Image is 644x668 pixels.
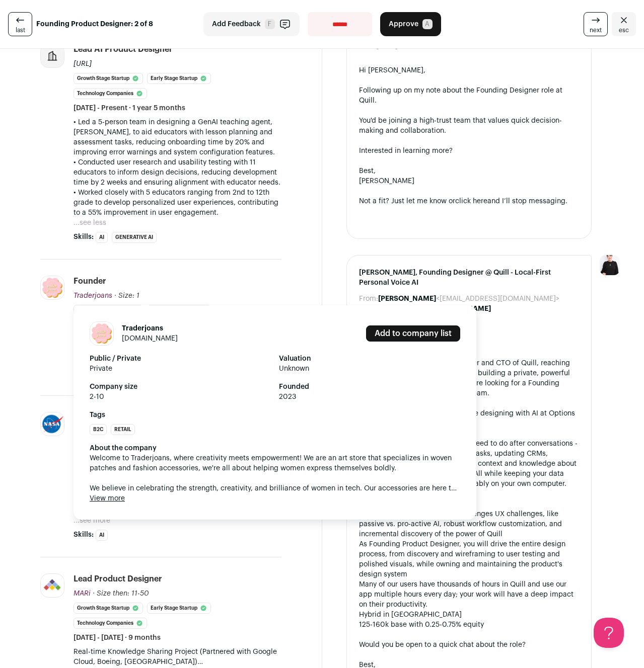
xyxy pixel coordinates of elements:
button: Add Feedback F [203,12,300,36]
dt: From: [359,294,378,304]
img: 82eb3bc7cb30f9402dfd4f56e1a3d6aaa187230cc16ab151adaf2823ff224aa6.jpg [41,276,64,299]
span: 2-10 [90,392,271,402]
span: MARi [74,590,91,597]
li: Growth Stage Startup [74,603,143,614]
span: [DATE] - Present · 1 year 5 months [74,103,185,113]
span: [PERSON_NAME], Founding Designer @ Quill - Local-First Personal Voice AI [359,268,580,288]
span: [DATE] - [DATE] · 9 months [74,633,161,643]
div: Best, [359,166,580,176]
b: [PERSON_NAME] [378,295,436,302]
span: esc [619,26,629,34]
button: ...see more [74,516,110,526]
img: company-logo-placeholder-414d4e2ec0e2ddebbe968bf319fdfe5acfe0c9b87f798d344e800bc9a89632a0.png [41,44,64,67]
h1: Traderjoans [122,323,178,333]
a: Add to company list [366,325,460,342]
span: F [265,19,275,29]
button: View more [90,493,125,504]
span: Skills: [74,530,94,540]
strong: Tags [90,410,460,420]
span: · Size: 1 [114,292,139,299]
span: Welcome to Traderjoans, where creativity meets empowerment! We are an art store that specializes ... [90,453,460,493]
span: · Size then: 11-50 [93,590,149,597]
li: Technology Companies [74,618,147,629]
p: • Led a 5-person team in designing a GenAI teaching agent, [PERSON_NAME], to aid educators with l... [74,117,281,157]
a: last [8,12,32,36]
dd: <[EMAIL_ADDRESS][DOMAIN_NAME]> [378,294,559,304]
button: Approve A [380,12,441,36]
span: [URL] [74,60,92,67]
a: click here [455,198,487,205]
span: 2023 [279,392,460,402]
strong: Public / Private [90,354,271,364]
a: [DOMAIN_NAME] [122,335,178,342]
span: Approve [389,19,418,29]
span: last [16,26,25,34]
li: Early Stage Startup [147,73,211,84]
li: AI [96,530,108,541]
div: About the company [90,443,460,453]
li: As Founding Product Designer, you will drive the entire design process, from discovery and wirefr... [359,539,580,579]
li: Early Stage Startup [147,603,211,614]
div: You'd be joining a high-trust team that values quick decision-making and collaboration. [359,116,580,136]
li: Many of our users have thousands of hours in Quill and use our app multiple hours every day; your... [359,579,580,610]
div: Would you be open to a quick chat about the role? [359,640,580,650]
span: Add Feedback [212,19,261,29]
span: Unknown [279,364,460,374]
span: Private [90,364,271,374]
strong: Company size [90,382,271,392]
strong: Valuation [279,354,460,364]
div: Following up on my note about the Founding Designer role at Quill. [359,86,580,106]
div: Hi [PERSON_NAME], [359,65,580,75]
div: Lead AI Product Designer [74,44,173,55]
li: B2C [90,424,107,435]
iframe: Help Scout Beacon - Open [594,618,624,648]
div: Not a fit? Just let me know or and I’ll stop messaging. [359,196,580,206]
img: cbb162e4dac745260ebc7e77886854e52de45c42a528ff435a7fa87b3d2c0e1d.jpg [41,579,64,592]
p: • Worked closely with 5 educators ranging from 2nd to 12th grade to develop personalized user exp... [74,188,281,218]
p: Real-time Knowledge Sharing Project (Partnered with Google Cloud, Boeing, [GEOGRAPHIC_DATA]) [74,647,281,667]
li: Generative AI [112,232,157,243]
li: Technology Companies [74,88,147,99]
a: Close [612,12,636,36]
p: • Conducted user research and usability testing with 11 educators to inform design decisions, red... [74,157,281,188]
img: 95cb5527fd6602595ca113a3a62e95311257d6f96e3c0c765ad91c352bf08780.jpg [41,412,64,436]
span: A [422,19,433,29]
div: Founder [74,276,106,287]
li: 125-160k base with 0.25-0.75% equity [359,620,580,630]
button: ...see less [74,218,106,228]
li: Growth Stage Startup [74,73,143,84]
li: Retail [111,424,135,435]
li: Hybrid in [GEOGRAPHIC_DATA] [359,610,580,620]
div: Lead Product Designer [74,573,162,584]
span: Skills: [74,232,94,242]
strong: Founded [279,382,460,392]
strong: Founding Product Designer: 2 of 8 [36,19,153,29]
div: [PERSON_NAME] [359,176,580,186]
img: 9240684-medium_jpg [600,255,620,275]
a: next [584,12,608,36]
span: next [590,26,602,34]
span: Traderjoans [74,292,112,299]
li: We're tackling some exciting challenges UX challenges, like passive vs. pro-active AI, robust wor... [359,509,580,539]
li: AI [96,232,108,243]
img: 82eb3bc7cb30f9402dfd4f56e1a3d6aaa187230cc16ab151adaf2823ff224aa6.jpg [90,322,113,345]
div: Interested in learning more? [359,146,580,156]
